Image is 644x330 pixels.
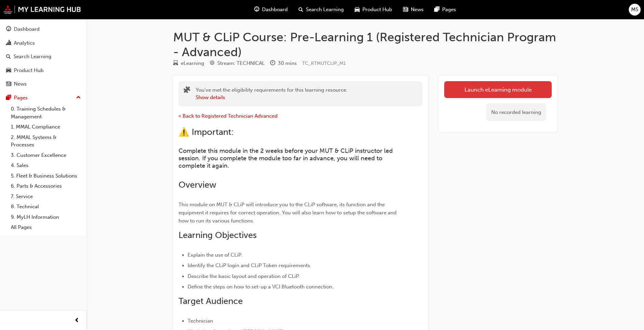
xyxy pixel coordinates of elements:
[3,64,84,77] a: Product Hub
[210,61,215,67] span: target-icon
[3,22,84,92] button: DashboardAnalyticsSearch LearningProduct HubNews
[178,180,216,190] span: Overview
[398,3,429,17] a: news-iconNews
[6,26,11,32] span: guage-icon
[181,60,204,67] div: eLearning
[8,122,84,132] a: 1. MMAL Compliance
[8,104,84,122] a: 0. Training Schedules & Management
[178,147,395,169] span: Complete this module in the 2 weeks before your MUT & CLiP instructor led session. If you complet...
[8,191,84,202] a: 7. Service
[434,5,439,14] span: pages-icon
[188,273,300,279] span: Describe the basic layout and operation of CLiP.
[173,30,557,59] h1: MUT & CLiP Course: Pre-Learning 1 (Registered Technician Program - Advanced)
[173,59,204,68] div: Type
[442,6,456,14] span: Pages
[249,3,293,17] a: guage-iconDashboard
[299,5,303,14] span: search-icon
[270,61,275,67] span: clock-icon
[3,50,84,63] a: Search Learning
[355,5,360,14] span: car-icon
[3,23,84,36] a: Dashboard
[76,93,81,102] span: up-icon
[6,40,11,46] span: chart-icon
[278,60,297,67] div: 30 mins
[254,5,259,14] span: guage-icon
[3,92,84,104] button: Pages
[178,230,257,240] span: Learning Objectives
[14,39,35,47] div: Analytics
[188,262,311,268] span: Identify the CLiP login and CLiP Token requirements.
[349,3,398,17] a: car-iconProduct Hub
[196,94,225,101] button: Show details
[178,202,398,224] span: This module on MUT & CLiP will introduce you to the CLiP software, its function and the equipment...
[6,81,11,87] span: news-icon
[8,212,84,222] a: 9. MyLH Information
[184,87,190,95] span: puzzle-icon
[411,6,424,14] span: News
[8,160,84,171] a: 4. Sales
[8,202,84,212] a: 8. Technical
[74,316,79,325] span: prev-icon
[8,150,84,161] a: 3. Customer Excellence
[178,127,234,137] span: ⚠️ Important:
[631,6,638,14] span: MS
[262,6,288,14] span: Dashboard
[629,4,641,16] button: MS
[14,80,27,88] div: News
[362,6,392,14] span: Product Hub
[444,81,552,98] a: Launch eLearning module
[3,37,84,49] a: Analytics
[8,181,84,191] a: 6. Parts & Accessories
[196,86,348,101] div: You've met the eligibility requirements for this learning resource.
[403,5,408,14] span: news-icon
[486,103,546,121] div: No recorded learning
[173,61,178,67] span: learningResourceType_ELEARNING-icon
[188,318,213,324] span: Technician
[3,5,81,14] img: mmal
[8,171,84,181] a: 5. Fleet & Business Solutions
[188,252,242,258] span: Explain the use of CLiP.
[270,59,297,68] div: Duration
[14,67,44,74] div: Product Hub
[210,59,265,68] div: Stream
[3,78,84,90] a: News
[429,3,461,17] a: pages-iconPages
[306,6,344,14] span: Search Learning
[14,53,51,61] div: Search Learning
[178,113,278,119] a: < Back to Registered Technician Advanced
[217,60,265,67] div: Stream: TECHNICAL
[293,3,349,17] a: search-iconSearch Learning
[14,94,28,102] div: Pages
[8,132,84,150] a: 2. MMAL Systems & Processes
[8,222,84,233] a: All Pages
[178,296,243,306] span: Target Audience
[6,54,11,60] span: search-icon
[302,61,346,66] span: Learning resource code
[14,25,40,33] div: Dashboard
[6,68,11,74] span: car-icon
[188,284,334,290] span: Define the steps on how to set-up a VCI Bluetooth connection.
[6,95,11,101] span: pages-icon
